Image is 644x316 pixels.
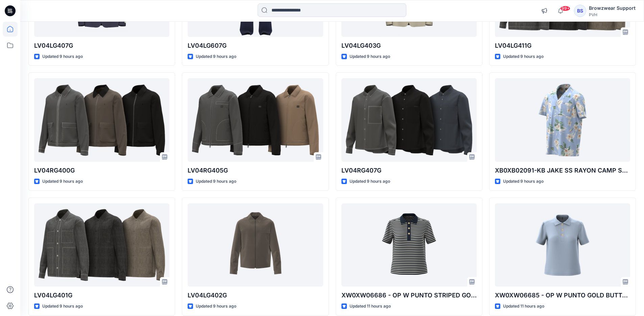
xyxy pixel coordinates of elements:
a: LV04LG402G [188,203,323,287]
p: LV04LG407G [34,41,169,50]
div: PVH [589,12,636,17]
a: LV04RG405G [188,78,323,162]
p: Updated 9 hours ago [503,53,544,60]
a: LV04LG401G [34,203,169,287]
p: LV04RG405G [188,166,323,175]
a: XW0XW06685 - OP W PUNTO GOLD BUTTON POLO_3D Fit 3 [495,203,630,287]
p: LV04LG401G [34,291,169,300]
a: LV04RG407G [341,78,477,162]
div: Browzwear Support [589,4,636,12]
p: Updated 9 hours ago [350,178,390,185]
p: Updated 9 hours ago [42,303,83,310]
p: Updated 9 hours ago [42,178,83,185]
p: LV04LG402G [188,291,323,300]
p: XW0XW06685 - OP W PUNTO GOLD BUTTON POLO_3D Fit 3 [495,291,630,300]
a: XB0XB02091-KB JAKE SS RAYON CAMP SHIRT-V02 [495,78,630,162]
p: XB0XB02091-KB JAKE SS RAYON CAMP SHIRT-V02 [495,166,630,175]
p: LV04LG607G [188,41,323,50]
span: 99+ [560,6,570,11]
p: Updated 9 hours ago [350,53,390,60]
p: LV04RG407G [341,166,477,175]
p: Updated 9 hours ago [196,53,236,60]
a: XW0XW06686 - OP W PUNTO STRIPED GOLD BTN POLO_3D Fit 3 [341,203,477,287]
p: Updated 11 hours ago [503,303,544,310]
div: BS [574,5,586,17]
p: LV04LG411G [495,41,630,50]
p: Updated 11 hours ago [350,303,391,310]
p: Updated 9 hours ago [196,178,236,185]
p: Updated 9 hours ago [42,53,83,60]
a: LV04RG400G [34,78,169,162]
p: LV04RG400G [34,166,169,175]
p: LV04LG403G [341,41,477,50]
p: Updated 9 hours ago [196,303,236,310]
p: Updated 9 hours ago [503,178,544,185]
p: XW0XW06686 - OP W PUNTO STRIPED GOLD BTN POLO_3D Fit 3 [341,291,477,300]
